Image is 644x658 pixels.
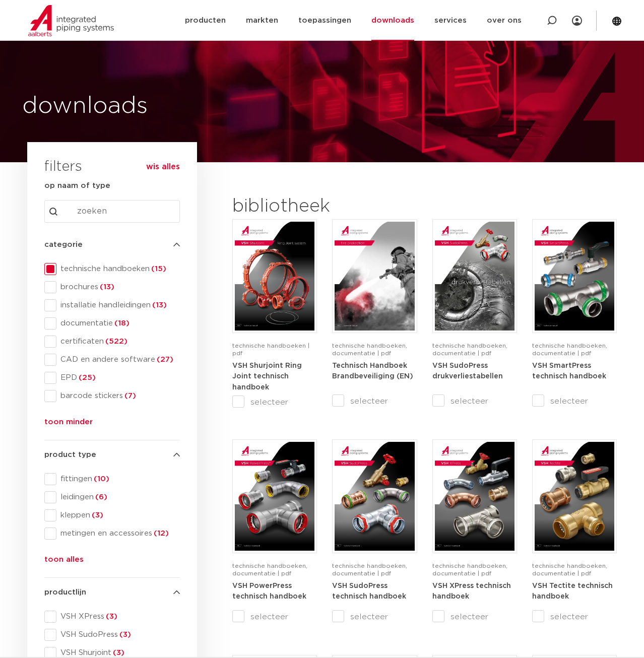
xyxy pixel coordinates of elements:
[232,343,309,356] span: technische handboeken | pdf
[532,395,617,407] label: selecteer
[232,611,317,623] label: selecteer
[532,362,606,380] strong: VSH SmartPress technisch handboek
[432,582,511,601] a: VSH XPress technisch handboek
[432,362,503,380] a: VSH SudoPress drukverliestabellen
[56,648,180,658] span: VSH Shurjoint
[44,390,180,402] div: barcode stickers(7)
[44,182,110,189] strong: op naam of type
[90,511,103,519] span: (3)
[44,299,180,311] div: installatie handleidingen(13)
[94,493,107,501] span: (6)
[44,611,180,623] div: VSH XPress(3)
[532,611,617,623] label: selecteer
[56,282,180,292] span: brochures
[56,529,180,539] span: metingen en accessoires
[56,474,180,484] span: fittingen
[155,356,173,363] span: (27)
[44,491,180,503] div: leidingen(6)
[44,336,180,348] div: certificaten(522)
[44,372,180,384] div: EPD(25)
[44,354,180,366] div: CAD en andere software(27)
[332,563,407,576] span: technische handboeken, documentatie | pdf
[113,319,130,327] span: (18)
[56,355,180,365] span: CAD en andere software
[332,343,407,356] span: technische handboeken, documentatie | pdf
[98,283,114,291] span: (13)
[104,613,117,620] span: (3)
[535,222,614,331] img: VSH-SmartPress_A4TM_5009301_2023_2.0-EN-pdf.jpg
[432,611,517,623] label: selecteer
[77,374,96,381] span: (25)
[44,509,180,521] div: kleppen(3)
[111,649,124,656] span: (3)
[535,442,614,551] img: VSH-Tectite_A4TM_5009376-2024-2.0_NL-pdf.jpg
[335,222,414,331] img: FireProtection_A4TM_5007915_2025_2.0_EN-1-pdf.jpg
[432,362,503,380] strong: VSH SudoPress drukverliestabellen
[435,222,514,331] img: VSH-SudoPress_A4PLT_5007706_2024-2.0_NL-pdf.jpg
[232,194,412,219] h2: bibliotheek
[232,362,302,391] a: VSH Shurjoint Ring Joint technisch handboek
[532,563,607,576] span: technische handboeken, documentatie | pdf
[232,563,307,576] span: technische handboeken, documentatie | pdf
[532,343,607,356] span: technische handboeken, documentatie | pdf
[44,586,180,599] h4: productlijn
[56,630,180,640] span: VSH SudoPress
[532,582,613,601] a: VSH Tectite technisch handboek
[232,362,302,391] strong: VSH Shurjoint Ring Joint technisch handboek
[44,528,180,540] div: metingen en accessoires(12)
[104,338,127,345] span: (522)
[44,449,180,461] h4: product type
[235,222,314,331] img: VSH-Shurjoint-RJ_A4TM_5011380_2025_1.1_EN-pdf.jpg
[44,263,180,275] div: technische handboeken(15)
[56,373,180,383] span: EPD
[232,582,306,601] a: VSH PowerPress technisch handboek
[332,362,413,380] a: Technisch Handboek Brandbeveiliging (EN)
[22,90,317,122] h1: downloads
[44,281,180,293] div: brochures(13)
[56,492,180,502] span: leidingen
[150,265,166,273] span: (15)
[123,392,136,400] span: (7)
[432,563,507,576] span: technische handboeken, documentatie | pdf
[146,162,180,172] button: wis alles
[152,530,169,537] span: (12)
[56,612,180,622] span: VSH XPress
[332,611,417,623] label: selecteer
[44,629,180,641] div: VSH SudoPress(3)
[332,582,406,601] a: VSH SudoPress technisch handboek
[44,155,82,179] h3: filters
[432,343,507,356] span: technische handboeken, documentatie | pdf
[235,442,314,551] img: VSH-PowerPress_A4TM_5008817_2024_3.1_NL-pdf.jpg
[332,395,417,407] label: selecteer
[118,631,131,638] span: (3)
[56,391,180,401] span: barcode stickers
[56,337,180,347] span: certificaten
[232,396,317,408] label: selecteer
[56,510,180,520] span: kleppen
[44,317,180,330] div: documentatie(18)
[151,301,167,309] span: (13)
[44,554,84,570] button: toon alles
[332,362,413,380] strong: Technisch Handboek Brandbeveiliging (EN)
[56,264,180,274] span: technische handboeken
[44,416,93,432] button: toon minder
[56,318,180,328] span: documentatie
[92,475,109,483] span: (10)
[44,473,180,485] div: fittingen(10)
[435,442,514,551] img: VSH-XPress_A4TM_5008762_2025_4.1_NL-pdf.jpg
[335,442,414,551] img: VSH-SudoPress_A4TM_5001604-2023-3.0_NL-pdf.jpg
[532,362,606,380] a: VSH SmartPress technisch handboek
[56,300,180,310] span: installatie handleidingen
[44,239,180,251] h4: categorie
[432,395,517,407] label: selecteer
